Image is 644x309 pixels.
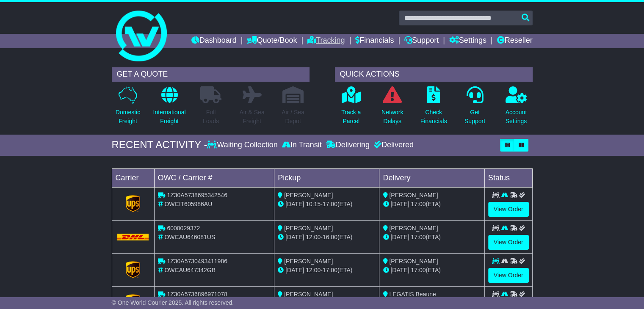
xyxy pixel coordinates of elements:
[390,234,409,240] span: [DATE]
[323,201,337,207] span: 17:00
[280,141,324,150] div: In Transit
[390,201,409,207] span: [DATE]
[282,108,304,126] p: Air / Sea Depot
[404,34,439,48] a: Support
[167,258,227,265] span: 1Z30A5730493411986
[324,141,372,150] div: Delivering
[389,225,438,232] span: [PERSON_NAME]
[411,234,426,240] span: 17:00
[323,234,337,240] span: 16:00
[284,225,333,232] span: [PERSON_NAME]
[383,233,481,242] div: (ETA)
[152,86,186,130] a: InternationalFreight
[411,267,426,273] span: 17:00
[284,192,333,199] span: [PERSON_NAME]
[497,34,532,48] a: Reseller
[200,108,221,126] p: Full Loads
[381,86,404,130] a: NetworkDelays
[389,192,438,199] span: [PERSON_NAME]
[115,86,141,130] a: DomesticFreight
[284,258,333,265] span: [PERSON_NAME]
[488,268,529,283] a: View Order
[306,234,321,240] span: 12:00
[464,86,486,130] a: GetSupport
[307,34,345,48] a: Tracking
[112,299,234,306] span: © One World Courier 2025. All rights reserved.
[355,34,394,48] a: Financials
[239,108,264,126] p: Air & Sea Freight
[285,201,304,207] span: [DATE]
[164,267,216,273] span: OWCAU647342GB
[383,266,481,275] div: (ETA)
[191,34,237,48] a: Dashboard
[116,108,140,126] p: Domestic Freight
[117,234,149,240] img: DHL.png
[449,34,486,48] a: Settings
[285,267,304,273] span: [DATE]
[341,86,361,130] a: Track aParcel
[506,108,527,126] p: Account Settings
[505,86,528,130] a: AccountSettings
[285,234,304,240] span: [DATE]
[112,139,207,151] div: RECENT ACTIVITY -
[164,234,215,240] span: OWCAU646081US
[390,267,409,273] span: [DATE]
[335,67,533,82] div: QUICK ACTIONS
[488,202,529,217] a: View Order
[389,258,438,265] span: [PERSON_NAME]
[164,201,212,207] span: OWCIT605986AU
[306,201,321,207] span: 10:15
[126,261,140,278] img: GetCarrierServiceLogo
[154,168,274,187] td: OWC / Carrier #
[379,168,484,187] td: Delivery
[488,235,529,250] a: View Order
[274,168,379,187] td: Pickup
[383,200,481,209] div: (ETA)
[341,108,361,126] p: Track a Parcel
[372,141,414,150] div: Delivered
[112,168,154,187] td: Carrier
[323,267,337,273] span: 17:00
[112,67,310,82] div: GET A QUOTE
[247,34,297,48] a: Quote/Book
[167,291,227,298] span: 1Z30A5736896971078
[278,266,376,275] div: - (ETA)
[126,195,140,212] img: GetCarrierServiceLogo
[306,267,321,273] span: 12:00
[153,108,185,126] p: International Freight
[389,291,436,298] span: LEGATIS Beaune
[420,86,448,130] a: CheckFinancials
[420,108,447,126] p: Check Financials
[278,233,376,242] div: - (ETA)
[167,225,200,232] span: 6000029372
[207,141,279,150] div: Waiting Collection
[278,200,376,209] div: - (ETA)
[484,168,532,187] td: Status
[411,201,426,207] span: 17:00
[381,108,403,126] p: Network Delays
[167,192,227,199] span: 1Z30A5738695342546
[464,108,485,126] p: Get Support
[284,291,333,298] span: [PERSON_NAME]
